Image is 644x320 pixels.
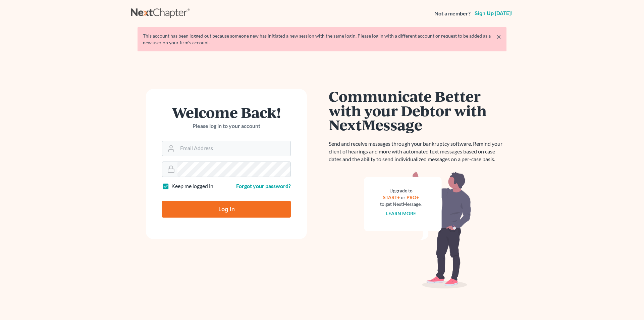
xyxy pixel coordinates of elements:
strong: Not a member? [434,10,471,17]
a: × [496,33,501,41]
input: Email Address [177,141,290,156]
h1: Welcome Back! [162,105,291,120]
label: Keep me logged in [171,182,213,190]
a: Sign up [DATE]! [473,11,513,16]
div: to get NextMessage. [380,201,422,208]
a: Forgot your password? [236,183,291,189]
a: START+ [383,194,400,200]
a: Learn more [386,211,416,216]
p: Send and receive messages through your bankruptcy software. Remind your client of hearings and mo... [329,140,506,163]
img: nextmessage_bg-59042aed3d76b12b5cd301f8e5b87938c9018125f34e5fa2b7a6b67550977c72.svg [364,171,471,289]
input: Log In [162,201,291,218]
h1: Communicate Better with your Debtor with NextMessage [329,89,506,132]
div: Upgrade to [380,187,422,194]
a: PRO+ [407,194,419,200]
span: or [401,194,406,200]
p: Please log in to your account [162,122,291,130]
div: This account has been logged out because someone new has initiated a new session with the same lo... [143,33,501,46]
